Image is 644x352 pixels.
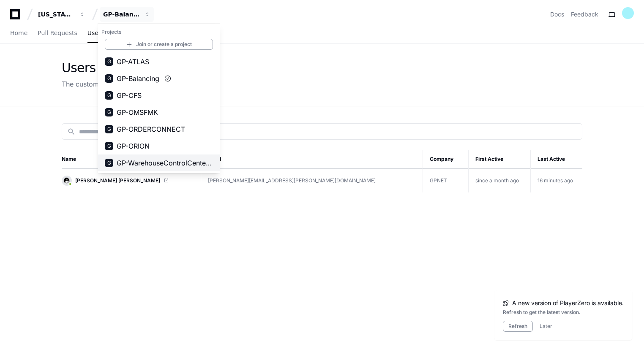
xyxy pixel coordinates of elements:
[105,108,113,116] div: G
[98,24,220,173] div: [US_STATE] Pacific
[423,169,469,193] td: GPNET
[62,150,201,169] th: Name
[105,91,113,100] div: G
[201,150,423,169] th: Email
[503,321,533,332] button: Refresh
[75,177,160,184] span: [PERSON_NAME] [PERSON_NAME]
[105,159,113,167] div: G
[87,24,104,43] a: Users
[62,60,201,76] div: Users
[117,141,150,151] span: GP-ORION
[117,57,149,67] span: GP-ATLAS
[38,30,77,35] span: Pull Requests
[469,169,531,193] td: since a month ago
[117,124,185,134] span: GP-ORDERCONNECT
[98,25,220,39] h1: Projects
[67,127,76,136] mat-icon: search
[105,57,113,66] div: G
[63,176,71,184] img: 15.svg
[530,169,582,193] td: 16 minutes ago
[550,10,564,19] a: Docs
[512,299,624,307] span: A new version of PlayerZero is available.
[62,176,194,186] a: [PERSON_NAME] [PERSON_NAME]
[503,309,624,316] div: Refresh to get the latest version.
[38,10,74,19] div: [US_STATE] Pacific
[87,30,104,35] span: Users
[423,150,469,169] th: Company
[35,7,89,22] button: [US_STATE] Pacific
[105,74,113,83] div: G
[117,107,158,117] span: GP-OMSFMK
[100,7,154,22] button: GP-Balancing
[10,30,27,35] span: Home
[38,24,77,43] a: Pull Requests
[62,79,201,89] div: The customers who are using your product.
[103,10,139,19] div: GP-Balancing
[105,39,213,50] a: Join or create a project
[117,73,159,84] span: GP-Balancing
[117,90,142,100] span: GP-CFS
[105,142,113,150] div: G
[201,169,423,193] td: [PERSON_NAME][EMAIL_ADDRESS][PERSON_NAME][DOMAIN_NAME]
[530,150,582,169] th: Last Active
[571,10,598,19] button: Feedback
[117,158,213,168] span: GP-WarehouseControlCenterWCC)
[469,150,531,169] th: First Active
[10,24,27,43] a: Home
[105,125,113,133] div: G
[540,323,552,330] button: Later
